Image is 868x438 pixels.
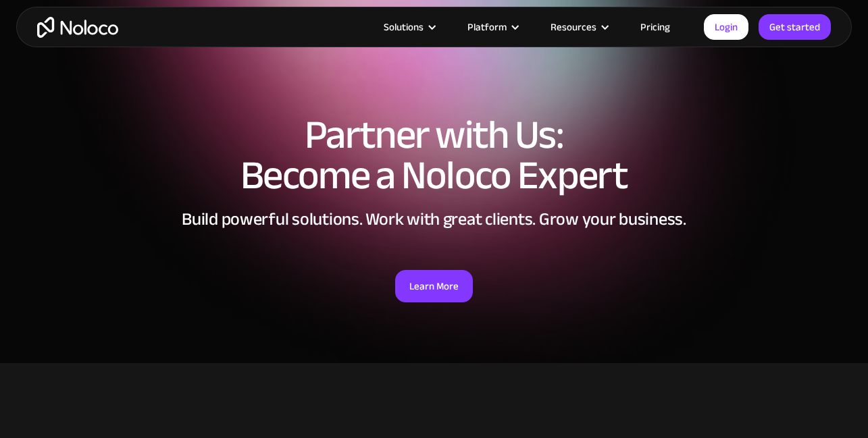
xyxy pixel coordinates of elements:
a: Get started [759,14,831,40]
div: Resources [534,18,623,36]
div: Platform [467,18,507,36]
a: Learn More [395,270,473,302]
a: Pricing [623,18,687,36]
div: Solutions [367,18,451,36]
div: Solutions [384,18,424,36]
div: Platform [451,18,534,36]
a: home [37,17,118,38]
h1: Partner with Us: Become a Noloco Expert [16,115,853,196]
div: Resources [551,18,596,36]
a: Login [704,14,748,40]
strong: Build powerful solutions. Work with great clients. Grow your business. [182,202,686,236]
